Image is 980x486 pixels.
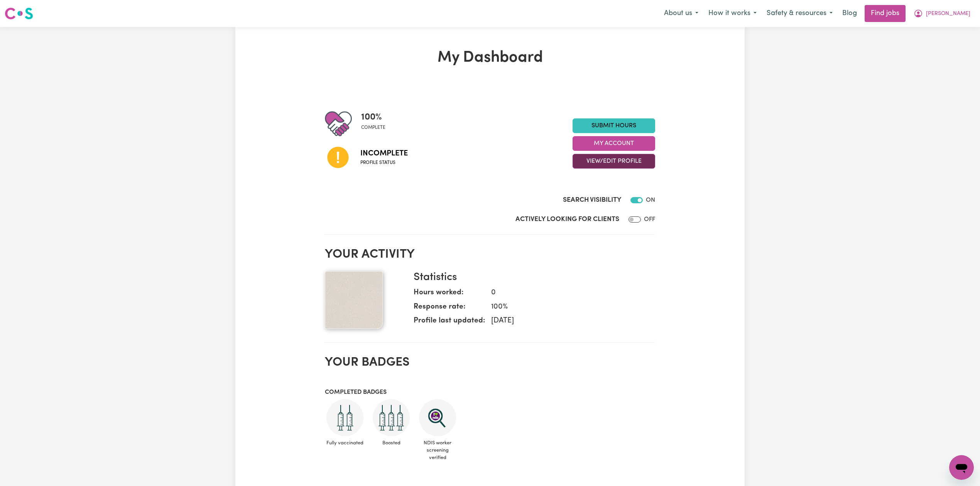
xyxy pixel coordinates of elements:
[361,110,385,124] span: 100 %
[325,389,655,396] h3: Completed badges
[360,159,408,166] span: Profile status
[5,5,33,22] a: Careseekers logo
[371,436,411,450] span: Boosted
[563,195,621,205] label: Search Visibility
[909,5,975,22] button: My Account
[573,118,655,133] a: Submit Hours
[373,399,410,436] img: Care and support worker has received booster dose of COVID-19 vaccination
[325,355,655,370] h2: Your badges
[325,436,365,450] span: Fully vaccinated
[515,214,619,224] label: Actively Looking for Clients
[659,5,703,22] button: About us
[419,399,456,436] img: NDIS Worker Screening Verified
[325,49,655,67] h1: My Dashboard
[361,124,385,131] span: complete
[762,5,838,22] button: Safety & resources
[838,5,862,22] a: Blog
[865,5,906,22] a: Find jobs
[926,10,970,18] span: [PERSON_NAME]
[414,271,649,284] h3: Statistics
[573,136,655,151] button: My Account
[485,316,649,327] dd: [DATE]
[325,247,655,262] h2: Your activity
[414,287,485,302] dt: Hours worked:
[326,399,363,436] img: Care and support worker has received 2 doses of COVID-19 vaccine
[485,287,649,299] dd: 0
[644,216,655,223] span: OFF
[573,154,655,169] button: View/Edit Profile
[646,197,655,203] span: ON
[703,5,762,22] button: How it works
[949,455,974,480] iframe: Button to launch messaging window
[5,7,33,20] img: Careseekers logo
[417,436,458,465] span: NDIS worker screening verified
[361,110,392,137] div: Profile completeness: 100%
[414,302,485,316] dt: Response rate:
[325,271,383,329] img: Your profile picture
[485,302,649,313] dd: 100 %
[360,148,408,159] span: Incomplete
[414,316,485,330] dt: Profile last updated:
